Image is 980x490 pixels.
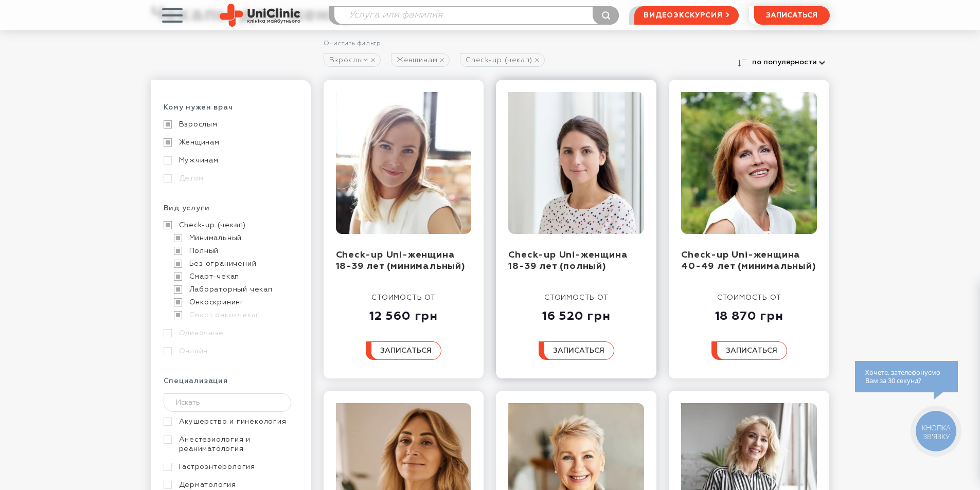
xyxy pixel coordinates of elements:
img: Check-up Uni-женщина 18-39 лет (полный) [508,92,644,234]
a: Полный [174,246,296,256]
span: стоимость от [371,294,436,301]
a: Check-up Uni-женщина 40-49 лет (минимальный) [681,250,816,271]
span: видеоэкскурсия [644,7,722,24]
div: 12 560 грн [366,302,441,324]
button: записаться [366,341,441,360]
span: КНОПКА ЗВ'ЯЗКУ [922,423,950,441]
img: Site [220,4,300,27]
a: Check-up (чекап) [164,221,296,230]
a: Дерматология [164,480,296,489]
a: Гастроэнтерология [164,462,296,471]
div: Кому нужен врач [164,103,298,120]
div: Специализация [164,376,298,393]
a: Онкоскрининг [174,298,296,307]
span: стоимость от [717,294,781,301]
button: записаться [711,341,787,360]
button: записаться [754,6,830,25]
a: Взрослым [324,53,381,67]
a: Очистить фильтр [324,41,381,47]
div: 16 520 грн [539,302,614,324]
input: Искать [164,393,292,412]
div: Хочете, зателефонуємо Вам за 30 секунд? [855,361,958,392]
a: Акушерство и гинекология [164,417,296,426]
a: Лабораторный чекап [174,285,296,294]
span: стоимость от [544,294,609,301]
span: записаться [553,347,604,354]
a: Check-up Uni-женщина 18-39 лет (минимальный) [336,250,466,271]
a: Минимальный [174,233,296,243]
a: Смарт-чекап [174,272,296,281]
div: 18 870 грн [711,302,787,324]
img: Check-up Uni-женщина 40-49 лет (минимальный) [681,92,817,234]
a: Мужчинам [164,156,296,165]
input: Услуга или фамилия [334,7,619,24]
button: записаться [539,341,614,360]
span: записаться [380,347,432,354]
div: Вид услуги [164,204,298,221]
a: Женщинам [164,138,296,147]
span: записаться [726,347,777,354]
a: Взрослым [164,120,296,129]
a: Check-up (чекап) [460,53,545,67]
a: Check-up Uni-женщина 18-39 лет (полный) [508,250,628,271]
a: видеоэкскурсия [634,6,738,25]
a: Без ограничений [174,259,296,268]
img: Check-up Uni-женщина 18-39 лет (минимальный) [336,92,472,234]
span: записаться [766,12,817,19]
a: Женщинам [391,53,450,67]
button: по популярности [750,55,830,69]
a: Анестезиология и реаниматология [164,435,296,453]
